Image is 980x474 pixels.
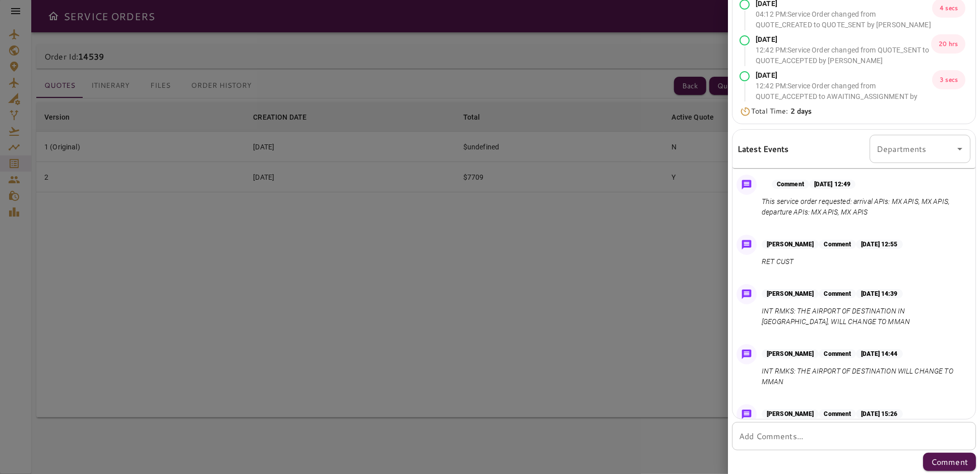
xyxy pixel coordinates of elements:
[740,107,751,117] img: Timer Icon
[762,349,819,358] p: [PERSON_NAME]
[856,240,902,249] p: [DATE] 12:55
[819,240,856,249] p: Comment
[751,106,812,117] p: Total Time:
[738,142,789,155] h6: Latest Events
[819,349,856,358] p: Comment
[740,238,754,252] img: Message Icon
[923,453,976,471] button: Comment
[740,287,754,301] img: Message Icon
[762,289,819,298] p: [PERSON_NAME]
[756,9,932,30] p: 04:12 PM : Service Order changed from QUOTE_CREATED to QUOTE_SENT by [PERSON_NAME]
[809,180,855,189] p: [DATE] 12:49
[932,70,965,89] p: 3 secs
[756,45,931,66] p: 12:42 PM : Service Order changed from QUOTE_SENT to QUOTE_ACCEPTED by [PERSON_NAME]
[762,240,819,249] p: [PERSON_NAME]
[762,366,966,387] p: INT RMKS: THE AIRPORT OF DESTINATION WILL CHANGE TO MMAN
[856,409,902,418] p: [DATE] 15:26
[953,142,967,156] button: Open
[756,70,932,81] p: [DATE]
[762,196,966,218] p: This service order requested: arrival APIs: MX APIS, MX APIS, departure APIs: MX APIS, MX APIS
[819,289,856,298] p: Comment
[740,178,754,192] img: Message Icon
[856,289,902,298] p: [DATE] 14:39
[762,409,819,418] p: [PERSON_NAME]
[819,409,856,418] p: Comment
[740,347,754,361] img: Message Icon
[790,106,812,116] b: 2 days
[931,456,968,468] p: Comment
[762,306,966,327] p: INT RMKS: THE AIRPORT OF DESTINATION IN [GEOGRAPHIC_DATA], WILL CHANGE TO MMAN
[772,180,809,189] p: Comment
[762,256,903,267] p: RET CUST
[740,407,754,422] img: Message Icon
[756,81,932,113] p: 12:42 PM : Service Order changed from QUOTE_ACCEPTED to AWAITING_ASSIGNMENT by [PERSON_NAME]
[856,349,902,358] p: [DATE] 14:44
[756,34,931,45] p: [DATE]
[931,34,965,54] p: 20 hrs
